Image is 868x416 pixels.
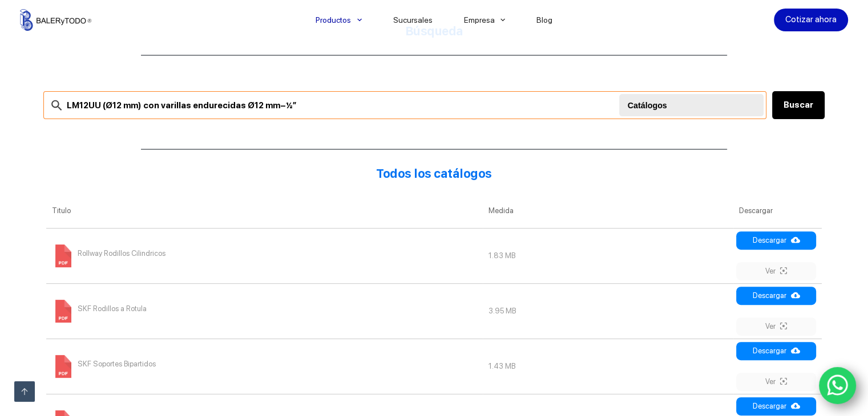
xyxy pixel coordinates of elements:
a: Descargar [736,342,816,360]
a: WhatsApp [819,367,857,405]
a: Cotizar ahora [774,9,848,31]
td: 1.43 MB [483,338,733,394]
span: Rollway Rodillos Cilindricos [78,244,165,263]
a: SKF Rodillos a Rotula [52,306,147,315]
button: Buscar [772,91,825,119]
a: Ver [736,317,816,336]
a: Ir arriba [14,381,35,402]
a: Descargar [736,397,816,415]
input: Search files... [43,91,766,119]
strong: Todos los catálogos [376,166,492,181]
th: Medida [483,194,733,228]
img: Balerytodo [20,9,91,31]
td: 3.95 MB [483,283,733,338]
a: SKF Soportes Bipartidos [52,361,156,370]
a: Ver [736,262,816,280]
a: Descargar [736,287,816,305]
span: SKF Soportes Bipartidos [78,355,156,373]
th: Titulo [46,194,483,228]
a: Descargar [736,231,816,250]
a: Rollway Rodillos Cilindricos [52,251,165,259]
a: Ver [736,373,816,391]
span: SKF Rodillos a Rotula [78,300,147,318]
img: search-24.svg [50,98,64,112]
td: 1.83 MB [483,228,733,283]
th: Descargar [733,194,822,228]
